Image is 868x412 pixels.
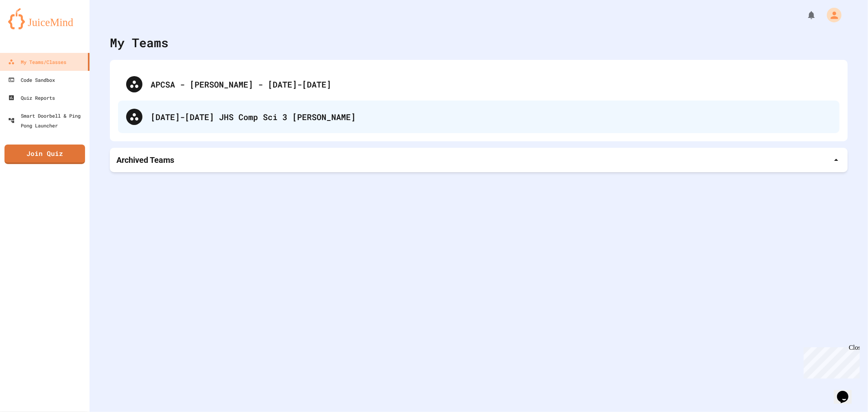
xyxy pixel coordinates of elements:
[818,6,844,24] div: My Account
[8,8,81,29] img: logo-orange.svg
[8,93,55,103] div: Quiz Reports
[151,111,831,123] div: [DATE]-[DATE] JHS Comp Sci 3 [PERSON_NAME]
[118,68,840,101] div: APCSA - [PERSON_NAME] - [DATE]-[DATE]
[8,57,66,67] div: My Teams/Classes
[4,145,85,164] a: Join Quiz
[3,3,56,52] div: Chat with us now!Close
[116,154,174,166] p: Archived Teams
[791,8,818,22] div: My Notifications
[118,101,840,133] div: [DATE]-[DATE] JHS Comp Sci 3 [PERSON_NAME]
[834,379,860,404] iframe: chat widget
[8,75,55,85] div: Code Sandbox
[151,78,831,90] div: APCSA - [PERSON_NAME] - [DATE]-[DATE]
[8,111,86,130] div: Smart Doorbell & Ping Pong Launcher
[110,33,168,52] div: My Teams
[800,344,860,379] iframe: chat widget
